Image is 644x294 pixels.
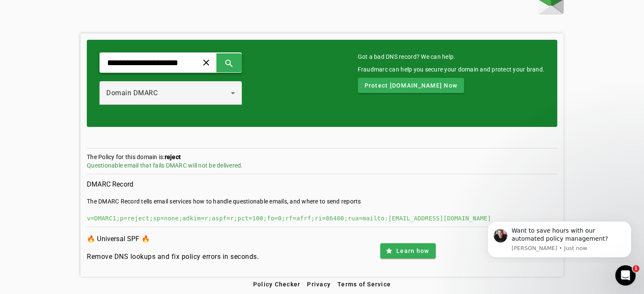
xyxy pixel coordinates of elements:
[87,233,259,245] h3: 🔥 Universal SPF 🔥
[365,81,457,90] span: Protect [DOMAIN_NAME] Now
[165,154,181,160] strong: reject
[475,214,644,263] iframe: Intercom notifications message
[358,78,464,93] button: Protect [DOMAIN_NAME] Now
[87,252,259,262] h4: Remove DNS lookups and fix policy errors in seconds.
[106,89,158,97] span: Domain DMARC
[358,65,544,74] div: Fraudmarc can help you secure your domain and protect your brand.
[87,153,557,174] section: The Policy for this domain is:
[615,265,636,286] iframe: Intercom live chat
[380,243,436,258] button: Learn how
[87,161,557,170] div: Questionable email that fails DMARC will not be delivered.
[633,265,639,272] span: 1
[87,179,557,190] h3: DMARC Record
[304,277,334,292] button: Privacy
[87,197,557,206] div: The DMARC Record tells email services how to handle questionable emails, and where to send reports
[334,277,394,292] button: Terms of Service
[307,281,331,288] span: Privacy
[358,52,544,61] mat-card-title: Got a bad DNS record? We can help.
[250,277,304,292] button: Policy Checker
[396,247,429,255] span: Learn how
[337,281,391,288] span: Terms of Service
[87,214,557,223] div: v=DMARC1;p=reject;sp=none;adkim=r;aspf=r;pct=100;fo=0;rf=afrf;ri=86400;rua=mailto:[EMAIL_ADDRESS]...
[253,281,301,288] span: Policy Checker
